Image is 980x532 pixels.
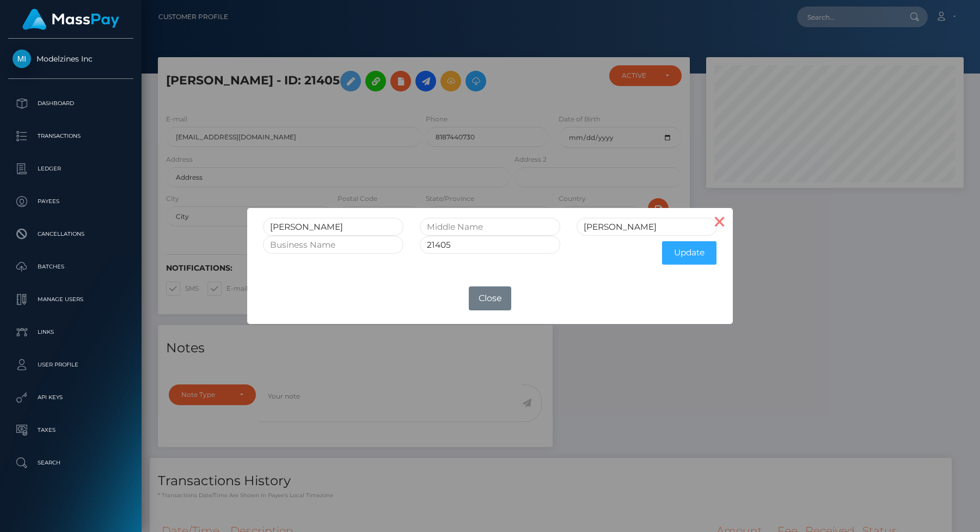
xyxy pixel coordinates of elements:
[13,193,129,210] p: Payees
[577,218,717,236] input: Last Name
[8,54,133,64] span: Modelzines Inc
[13,161,129,177] p: Ledger
[469,286,511,310] button: Close
[13,226,129,242] p: Cancellations
[662,241,716,265] button: Update
[13,95,129,112] p: Dashboard
[13,291,129,308] p: Manage Users
[420,236,560,254] input: Internal User Id
[13,422,129,438] p: Taxes
[707,208,733,234] button: Close this dialog
[13,128,129,144] p: Transactions
[13,357,129,373] p: User Profile
[420,218,560,236] input: Middle Name
[13,324,129,340] p: Links
[13,50,31,68] img: Modelzines Inc
[13,389,129,406] p: API Keys
[263,236,403,254] input: Business Name
[13,259,129,275] p: Batches
[13,455,129,471] p: Search
[22,9,119,30] img: MassPay Logo
[263,218,403,236] input: First Name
